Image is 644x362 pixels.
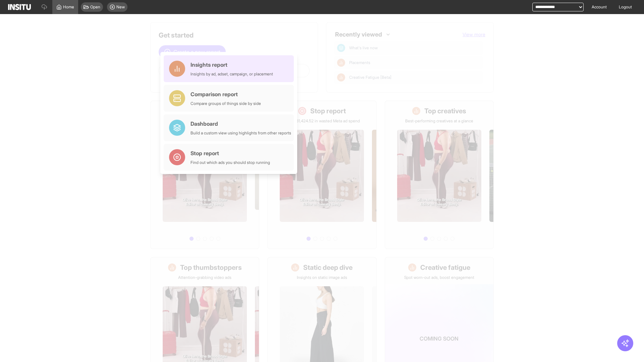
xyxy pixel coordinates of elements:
div: Insights by ad, adset, campaign, or placement [191,71,273,77]
div: Dashboard [191,120,291,128]
span: Home [63,4,74,10]
div: Insights report [191,61,273,69]
div: Build a custom view using highlights from other reports [191,130,291,136]
span: New [116,4,125,10]
img: Logo [8,4,31,10]
div: Stop report [191,149,270,157]
div: Comparison report [191,90,261,98]
div: Compare groups of things side by side [191,101,261,106]
div: Find out which ads you should stop running [191,160,270,165]
span: Open [90,4,100,10]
